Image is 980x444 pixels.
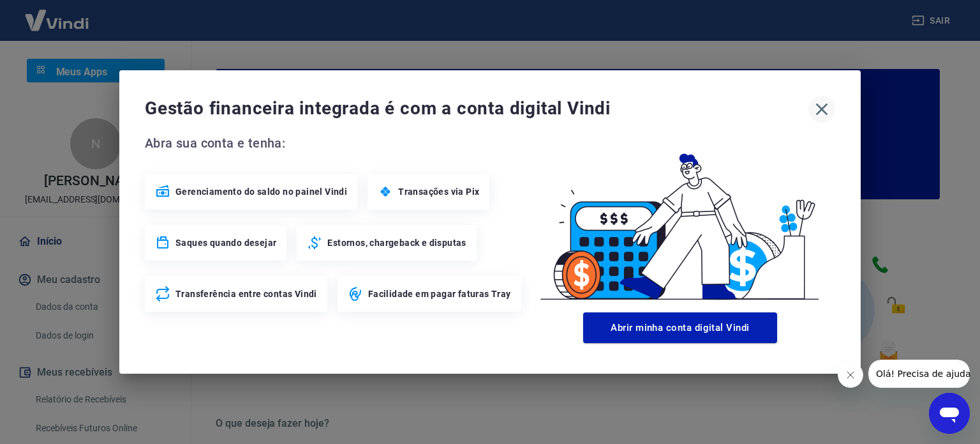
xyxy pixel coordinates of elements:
iframe: Mensagem da empresa [868,360,970,388]
iframe: Botão para abrir a janela de mensagens [929,393,970,434]
button: Abrir minha conta digital Vindi [583,312,777,343]
img: Good Billing [525,133,835,307]
span: Abra sua conta e tenha: [145,133,525,153]
span: Transferência entre contas Vindi [175,287,317,300]
span: Gerenciamento do saldo no painel Vindi [175,185,347,198]
span: Transações via Pix [398,185,479,198]
iframe: Fechar mensagem [838,362,863,388]
span: Olá! Precisa de ajuda? [8,9,107,19]
span: Gestão financeira integrada é com a conta digital Vindi [145,96,808,121]
span: Facilidade em pagar faturas Tray [368,287,511,300]
span: Estornos, chargeback e disputas [327,236,466,249]
span: Saques quando desejar [175,236,276,249]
